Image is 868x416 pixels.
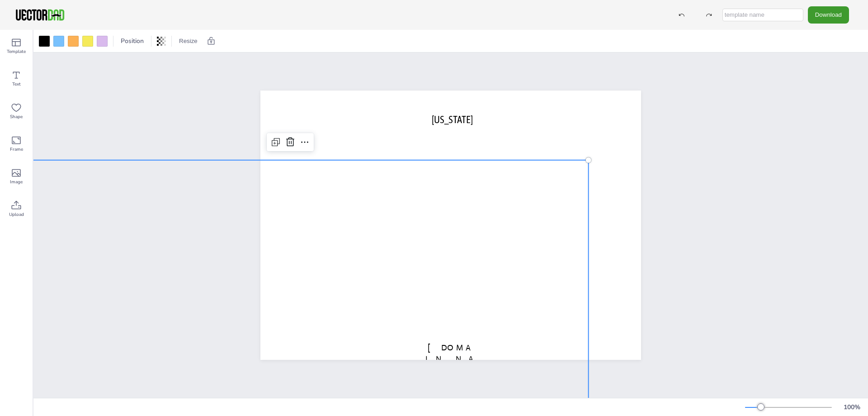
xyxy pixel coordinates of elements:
span: Position [119,37,146,45]
span: Upload [9,211,24,218]
span: Frame [10,146,23,153]
span: Text [12,81,21,88]
button: Download [808,6,849,23]
span: [US_STATE] [432,114,473,125]
input: template name [722,9,803,21]
span: Image [10,178,23,186]
div: 100 % [841,403,863,411]
span: Shape [10,113,23,120]
span: Template [7,48,26,55]
img: VectorDad-1.png [14,8,66,22]
button: Resize [175,34,201,48]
